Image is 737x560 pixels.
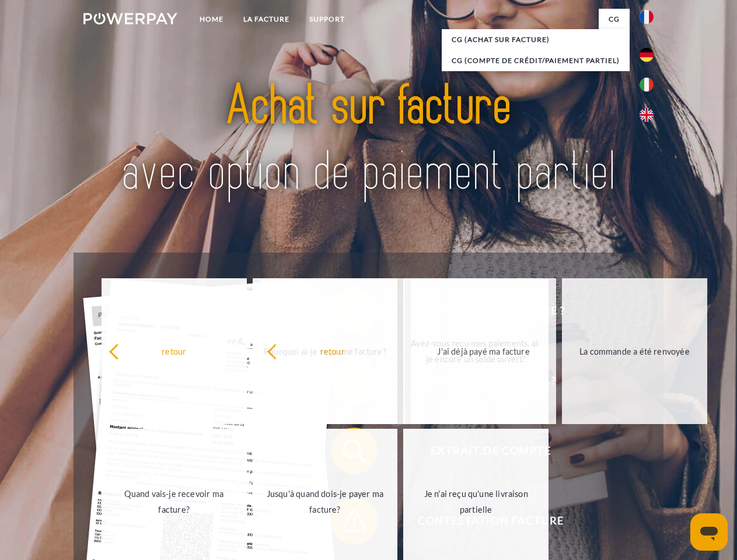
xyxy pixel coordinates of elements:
div: Jusqu'à quand dois-je payer ma facture? [260,486,391,517]
img: fr [640,10,654,24]
img: logo-powerpay-white.svg [83,13,177,24]
iframe: Bouton de lancement de la fenêtre de messagerie [690,513,728,551]
a: CG (achat sur facture) [442,29,630,50]
div: Je n'ai reçu qu'une livraison partielle [410,486,542,517]
div: J'ai déjà payé ma facture [418,343,549,359]
div: Quand vais-je recevoir ma facture? [109,486,240,517]
a: CG (Compte de crédit/paiement partiel) [442,50,630,71]
img: it [640,78,654,92]
img: title-powerpay_fr.svg [111,56,626,223]
div: La commande a été renvoyée [569,343,700,359]
img: en [640,108,654,122]
a: LA FACTURE [233,9,299,30]
div: retour [267,343,398,359]
a: CG [599,9,630,30]
a: Home [190,9,233,30]
div: retour [109,343,240,359]
a: Support [299,9,355,30]
img: de [640,48,654,62]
